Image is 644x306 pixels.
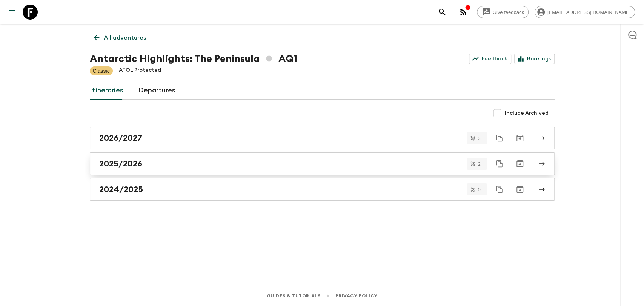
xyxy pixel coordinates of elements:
[99,133,142,143] h2: 2026/2027
[93,67,110,75] p: Classic
[473,136,485,141] span: 3
[473,187,485,192] span: 0
[489,9,528,15] span: Give feedback
[505,109,549,117] span: Include Archived
[90,152,555,175] a: 2025/2026
[99,159,142,169] h2: 2025/2026
[5,5,20,20] button: menu
[514,54,555,64] a: Bookings
[90,30,150,45] a: All adventures
[90,127,555,149] a: 2026/2027
[477,6,529,18] a: Give feedback
[99,185,143,194] h2: 2024/2025
[493,183,506,196] button: Duplicate
[335,292,377,300] a: Privacy Policy
[90,81,123,100] a: Itineraries
[512,156,527,171] button: Archive
[266,292,320,300] a: Guides & Tutorials
[512,131,527,146] button: Archive
[543,9,635,15] span: [EMAIL_ADDRESS][DOMAIN_NAME]
[473,161,485,166] span: 2
[469,54,511,64] a: Feedback
[104,33,146,42] p: All adventures
[435,5,450,20] button: search adventures
[90,178,555,201] a: 2024/2025
[535,6,635,18] div: [EMAIL_ADDRESS][DOMAIN_NAME]
[512,182,527,197] button: Archive
[138,81,175,100] a: Departures
[493,157,506,171] button: Duplicate
[493,131,506,145] button: Duplicate
[119,66,161,75] p: ATOL Protected
[90,51,297,66] h1: Antarctic Highlights: The Peninsula AQ1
